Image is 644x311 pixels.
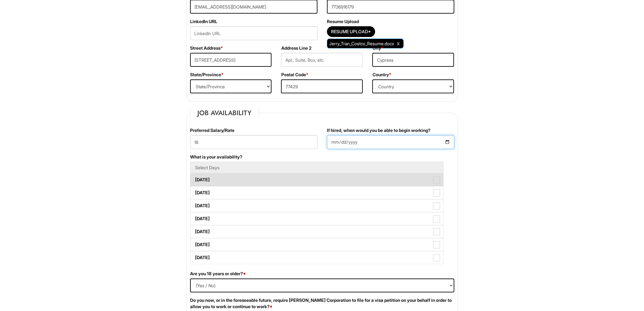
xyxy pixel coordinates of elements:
select: State/Province [190,79,272,93]
label: [DATE] [190,238,443,251]
label: What is your availability? [190,154,242,160]
input: LinkedIn URL [190,26,317,40]
legend: Job Availability [190,108,259,118]
select: (Yes / No) [190,278,454,292]
label: Country [372,72,391,78]
label: LinkedIn URL [190,18,217,25]
label: If hired, when would you be able to begin working? [327,127,430,134]
label: [DATE] [190,186,443,199]
label: Do you now, or in the foreseeable future, require [PERSON_NAME] Corporation to file for a visa pe... [190,297,454,310]
label: Preferred Salary/Rate [190,127,234,134]
label: [DATE] [190,199,443,212]
input: Apt., Suite, Box, etc. [281,53,363,67]
label: City [372,45,383,51]
span: Jerry_Tran_Costco_Resume.docx [329,41,394,46]
a: Clear Uploaded File [396,39,401,48]
label: State/Province [190,72,224,78]
input: City [372,53,454,67]
label: Are you 18 years or older? [190,271,246,277]
input: Street Address [190,53,272,67]
label: [DATE] [190,212,443,225]
label: Street Address [190,45,223,51]
input: Postal Code [281,79,363,93]
label: [DATE] [190,251,443,264]
button: Resume Upload*Resume Upload* [327,26,375,37]
label: Address Line 2 [281,45,311,51]
select: Country [372,79,454,93]
h5: Select Days [195,165,438,170]
label: [DATE] [190,225,443,238]
label: [DATE] [190,173,443,186]
label: Resume Upload [327,18,359,25]
label: Postal Code [281,72,308,78]
input: Preferred Salary/Rate [190,135,317,149]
